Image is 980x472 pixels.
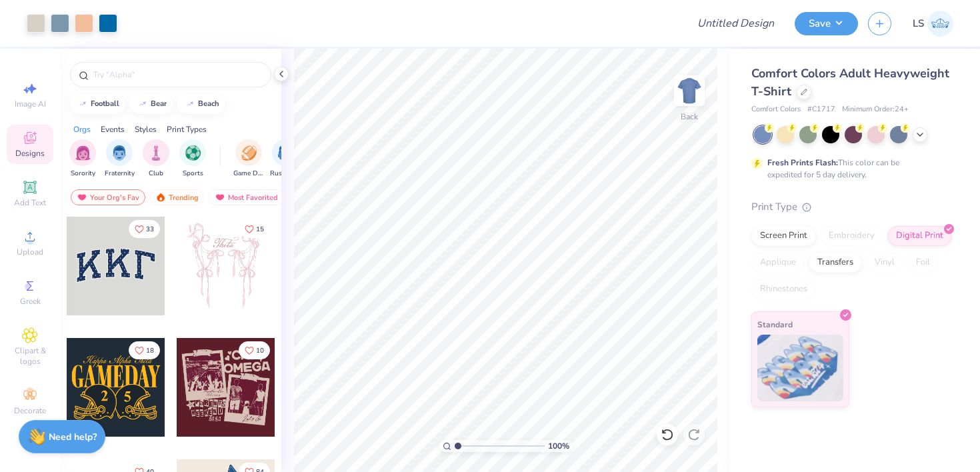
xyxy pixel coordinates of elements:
div: Rhinestones [751,279,816,299]
div: Foil [907,253,939,273]
img: most_fav.gif [215,193,225,202]
span: 18 [146,347,154,354]
div: Styles [135,123,157,135]
strong: Need help? [49,431,97,443]
img: Rush & Bid Image [278,145,293,161]
div: Print Type [751,199,953,215]
img: trend_line.gif [185,100,195,108]
div: filter for Rush & Bid [270,139,301,179]
button: football [70,94,125,114]
img: trend_line.gif [137,100,148,108]
span: Image AI [15,99,46,109]
span: # C1717 [807,104,835,115]
span: Rush & Bid [270,169,301,179]
button: filter button [270,139,301,179]
span: Greek [20,296,41,307]
img: most_fav.gif [77,193,87,202]
div: Most Favorited [209,189,284,205]
button: filter button [143,139,169,179]
span: 10 [256,347,264,354]
span: Sports [183,169,203,179]
span: Game Day [233,169,264,179]
div: filter for Sports [179,139,206,179]
img: trending.gif [155,193,166,202]
span: Clipart & logos [7,345,53,367]
img: Back [676,77,703,104]
div: filter for Sorority [69,139,96,179]
button: Like [129,220,160,238]
img: Standard [757,335,843,401]
div: Vinyl [866,253,903,273]
div: Your Org's Fav [71,189,145,205]
div: beach [198,100,219,107]
button: Like [239,341,270,359]
button: filter button [233,139,264,179]
img: Sports Image [185,145,201,161]
span: Standard [757,317,793,331]
img: Game Day Image [241,145,257,161]
span: LS [913,16,924,31]
button: filter button [105,139,135,179]
div: Orgs [73,123,91,135]
button: Save [795,12,858,35]
button: Like [239,220,270,238]
div: This color can be expedited for 5 day delivery. [767,157,931,181]
span: Designs [15,148,45,159]
span: 33 [146,226,154,233]
span: Fraternity [105,169,135,179]
button: beach [177,94,225,114]
img: trend_line.gif [77,100,88,108]
span: 15 [256,226,264,233]
img: Club Image [149,145,163,161]
div: Events [101,123,125,135]
button: bear [130,94,173,114]
div: filter for Game Day [233,139,264,179]
div: Applique [751,253,805,273]
img: Sorority Image [75,145,91,161]
span: Decorate [14,405,46,416]
strong: Fresh Prints Flash: [767,157,838,168]
span: Minimum Order: 24 + [842,104,909,115]
input: Untitled Design [687,10,785,37]
input: Try "Alpha" [92,68,263,81]
div: Digital Print [887,226,952,246]
div: Embroidery [820,226,883,246]
span: Comfort Colors Adult Heavyweight T-Shirt [751,65,949,99]
span: Club [149,169,163,179]
span: Comfort Colors [751,104,801,115]
a: LS [913,11,953,37]
img: Lakshmi Suresh Ambati [927,11,953,37]
span: Sorority [71,169,95,179]
span: 100 % [548,440,569,452]
div: Trending [149,189,205,205]
span: Upload [17,247,43,257]
img: Fraternity Image [112,145,127,161]
div: football [91,100,119,107]
div: filter for Fraternity [105,139,135,179]
span: Add Text [14,197,46,208]
div: Print Types [167,123,207,135]
button: Like [129,341,160,359]
button: filter button [69,139,96,179]
div: Screen Print [751,226,816,246]
div: Transfers [809,253,862,273]
div: bear [151,100,167,107]
div: Back [681,111,698,123]
div: filter for Club [143,139,169,179]
button: filter button [179,139,206,179]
